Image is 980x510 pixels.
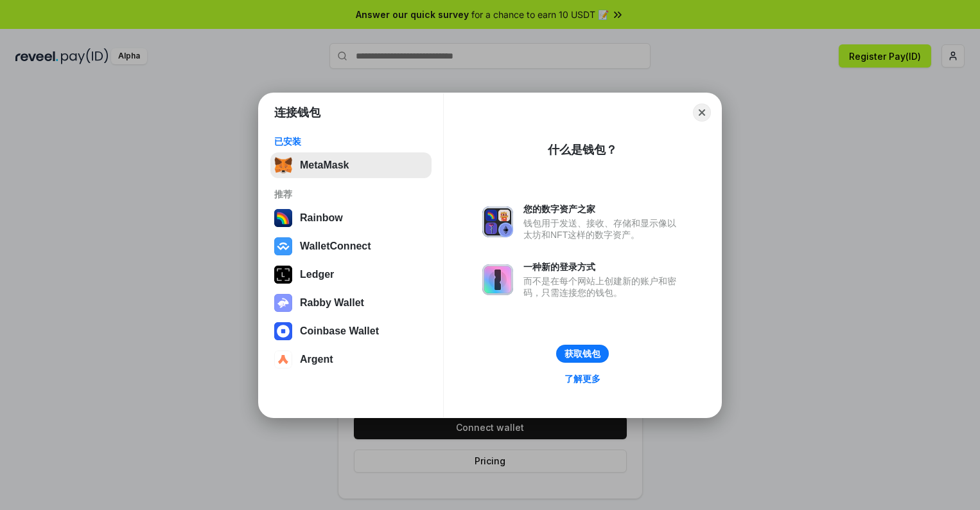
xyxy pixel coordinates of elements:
div: Coinbase Wallet [300,325,379,337]
button: MetaMask [270,152,432,178]
div: 而不是在每个网站上创建新的账户和密码，只需连接您的钱包。 [523,275,683,298]
button: Ledger [270,262,432,287]
div: 推荐 [274,188,428,200]
button: Rabby Wallet [270,290,432,316]
div: WalletConnect [300,241,371,252]
img: svg+xml,%3Csvg%20xmlns%3D%22http%3A%2F%2Fwww.w3.org%2F2000%2Fsvg%22%20fill%3D%22none%22%20viewBox... [274,294,292,312]
img: svg+xml,%3Csvg%20width%3D%22120%22%20height%3D%22120%22%20viewBox%3D%220%200%20120%20120%22%20fil... [274,209,292,227]
img: svg+xml,%3Csvg%20width%3D%2228%22%20height%3D%2228%22%20viewBox%3D%220%200%2028%2028%22%20fill%3D... [274,322,292,340]
div: Rabby Wallet [300,297,364,309]
button: WalletConnect [270,233,432,259]
div: Ledger [300,269,334,280]
div: 您的数字资产之家 [523,203,683,215]
button: 获取钱包 [556,345,609,363]
div: 钱包用于发送、接收、存储和显示像以太坊和NFT这样的数字资产。 [523,217,683,241]
div: 已安装 [274,136,428,147]
img: svg+xml,%3Csvg%20xmlns%3D%22http%3A%2F%2Fwww.w3.org%2F2000%2Fsvg%22%20fill%3D%22none%22%20viewBox... [482,264,513,295]
button: Coinbase Wallet [270,318,432,344]
img: svg+xml,%3Csvg%20xmlns%3D%22http%3A%2F%2Fwww.w3.org%2F2000%2Fsvg%22%20fill%3D%22none%22%20viewBox... [482,206,513,237]
button: Close [693,104,711,122]
h1: 连接钱包 [274,105,320,120]
div: 什么是钱包？ [548,142,617,158]
div: 获取钱包 [564,348,600,360]
button: Rainbow [270,205,432,231]
div: Argent [300,354,333,365]
a: 了解更多 [557,370,608,387]
img: svg+xml,%3Csvg%20fill%3D%22none%22%20height%3D%2233%22%20viewBox%3D%220%200%2035%2033%22%20width%... [274,156,292,174]
img: svg+xml,%3Csvg%20width%3D%2228%22%20height%3D%2228%22%20viewBox%3D%220%200%2028%2028%22%20fill%3D... [274,351,292,369]
img: svg+xml,%3Csvg%20width%3D%2228%22%20height%3D%2228%22%20viewBox%3D%220%200%2028%2028%22%20fill%3D... [274,237,292,255]
img: svg+xml,%3Csvg%20xmlns%3D%22http%3A%2F%2Fwww.w3.org%2F2000%2Fsvg%22%20width%3D%2228%22%20height%3... [274,266,292,284]
button: Argent [270,347,432,372]
div: 了解更多 [564,373,600,385]
div: 一种新的登录方式 [523,261,683,273]
div: MetaMask [300,159,349,171]
div: Rainbow [300,212,343,224]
